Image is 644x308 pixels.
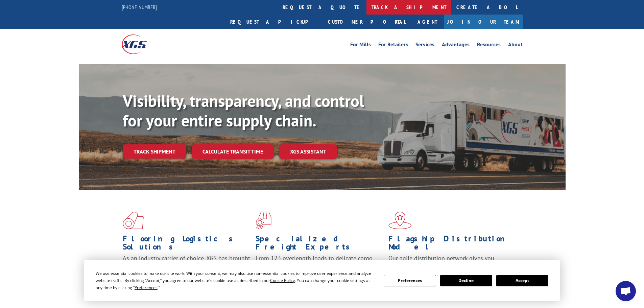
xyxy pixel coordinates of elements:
[84,260,560,301] div: Cookie Consent Prompt
[378,42,408,49] a: For Retailers
[442,42,470,49] a: Advantages
[123,235,251,254] h1: Flooring Logistics Solutions
[225,15,323,29] a: Request a pickup
[440,275,492,286] button: Decline
[508,42,523,49] a: About
[384,275,436,286] button: Preferences
[411,15,444,29] a: Agent
[279,144,337,159] a: XGS ASSISTANT
[496,275,548,286] button: Accept
[122,4,157,10] a: [PHONE_NUMBER]
[388,235,516,254] h1: Flagship Distribution Model
[123,212,144,229] img: xgs-icon-total-supply-chain-intelligence-red
[616,281,636,301] a: Open chat
[388,212,412,229] img: xgs-icon-flagship-distribution-model-red
[256,235,383,254] h1: Specialized Freight Experts
[192,144,274,159] a: Calculate transit time
[96,270,376,291] div: We use essential cookies to make our site work. With your consent, we may also use non-essential ...
[256,254,383,284] p: From 123 overlength loads to delicate cargo, our experienced staff knows the best way to move you...
[415,42,434,49] a: Services
[270,278,295,283] span: Cookie Policy
[123,90,364,131] b: Visibility, transparency, and control for your entire supply chain.
[477,42,501,49] a: Resources
[350,42,371,49] a: For Mills
[123,144,186,159] a: Track shipment
[323,15,411,29] a: Customer Portal
[123,254,250,278] span: As an industry carrier of choice, XGS has brought innovation and dedication to flooring logistics...
[135,285,158,290] span: Preferences
[444,15,523,29] a: Join Our Team
[388,254,513,270] span: Our agile distribution network gives you nationwide inventory management on demand.
[256,212,271,229] img: xgs-icon-focused-on-flooring-red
